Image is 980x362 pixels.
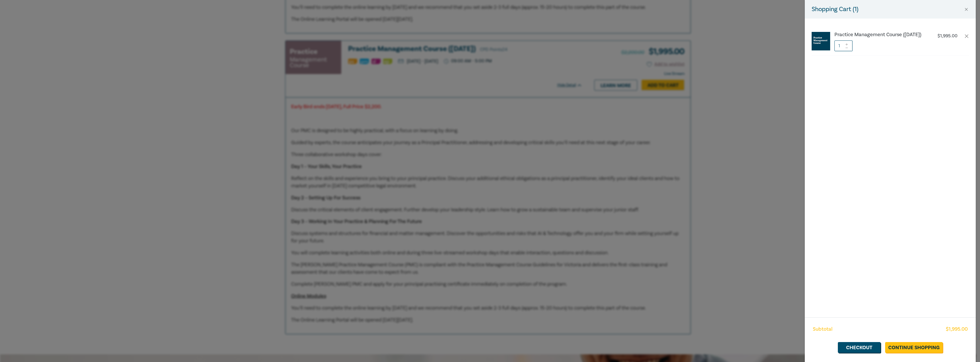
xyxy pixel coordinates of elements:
button: Close [964,7,969,12]
a: Checkout [838,342,881,353]
a: Continue Shopping [885,342,943,353]
a: Practice Management Course ([DATE]) [834,32,929,38]
span: Subtotal [813,326,832,333]
p: $ 1,995.00 [938,33,957,39]
span: $ 1,995.00 [946,326,968,333]
img: Practice%20Management%20Course.jpg [812,32,830,50]
input: 1 [834,40,853,51]
h5: Shopping Cart ( 1 ) [812,5,858,14]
